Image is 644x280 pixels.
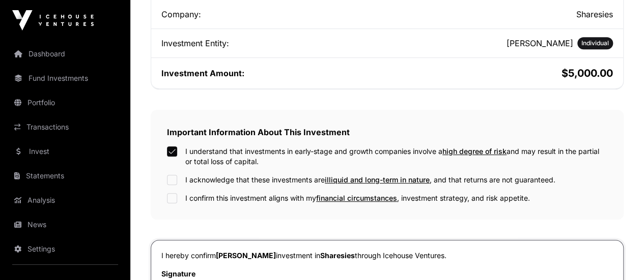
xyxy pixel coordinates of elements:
[8,140,122,163] a: Invest
[581,39,609,47] span: Individual
[161,251,613,261] p: I hereby confirm investment in through Icehouse Ventures.
[316,194,397,202] span: financial circumstances
[216,251,276,260] span: [PERSON_NAME]
[8,165,122,187] a: Statements
[185,175,555,185] label: I acknowledge that these investments are , and that returns are not guaranteed.
[389,8,613,20] h2: Sharesies
[8,238,122,260] a: Settings
[325,175,430,184] span: illiquid and long-term in nature
[12,10,94,30] img: Icehouse Ventures Logo
[167,126,607,138] h2: Important Information About This Investment
[593,231,644,280] iframe: Chat Widget
[161,37,385,49] div: Investment Entity:
[8,43,122,65] a: Dashboard
[389,66,613,80] h2: $5,000.00
[8,91,122,114] a: Portfolio
[8,67,122,89] a: Fund Investments
[8,189,122,211] a: Analysis
[161,269,613,279] label: Signature
[442,147,507,155] span: high degree of risk
[185,146,607,167] label: I understand that investments in early-stage and growth companies involve a and may result in the...
[8,116,122,138] a: Transactions
[161,8,385,20] div: Company:
[161,68,244,78] span: Investment Amount:
[8,213,122,236] a: News
[185,193,530,203] label: I confirm this investment aligns with my , investment strategy, and risk appetite.
[507,37,573,49] h2: [PERSON_NAME]
[320,251,355,260] span: Sharesies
